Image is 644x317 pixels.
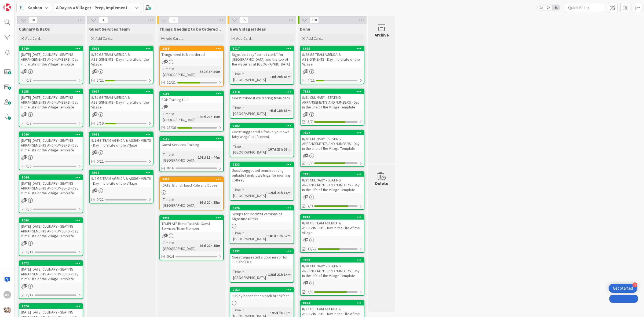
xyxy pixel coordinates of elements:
[233,90,294,94] div: 7718
[303,47,364,50] div: 8095
[230,205,294,244] a: 6226Syrups for Mocktail Versions of Signature DrinksTime in [GEOGRAPHIC_DATA]:181d 17h 52m
[90,94,153,111] div: 8/31 GS TEAM AGENDA & ASSIGNMENTS - Day in the Life of the Village
[90,46,153,68] div: 80968/30 GS TEAM AGENDA & ASSIGNMENTS - Day in the Life of the Village
[99,17,108,23] span: 4
[160,182,223,189] div: [DATE] Brunch Lead Role and Duties
[160,136,223,148] div: 7152Guest Services Training
[305,195,308,198] span: 41
[266,146,267,152] span: :
[303,172,364,176] div: 7861
[197,199,198,205] span: :
[230,123,294,140] div: 7102Guest suggested a "make your own fairy wings" craft event
[160,46,223,51] div: 2858
[90,137,153,149] div: 9/1 GS TEAM AGENDA & ASSIGNMENTS - Day in the Life of the Village
[609,284,637,293] div: Open Get Started checklist, remaining modules: 4
[26,121,31,126] span: 0/7
[22,218,83,222] div: 8068
[308,246,316,252] span: 12/22
[230,292,294,299] div: Turkey bacon for no pork breakfast
[56,5,152,10] b: A Day as a Villager - Prep, Implement and Execute
[19,94,83,111] div: [DATE] [DATE] CULINARY - SEATING ARRANGEMENTS AND NUMBERS - Day in the Life of the Village Template
[22,47,83,50] div: 8049
[19,261,83,282] div: 8072[DATE] [DATE] CULINARY - SEATING ARRANGEMENTS AND NUMBERS - Day in the Life of the Village Te...
[230,167,294,184] div: Guest suggested bench seating outside family dwellings for morning coffee\
[160,220,223,232] div: TEMPLATE Breakfast AM Guest Services Team Member
[266,190,267,196] span: :
[90,89,153,94] div: 8097
[19,174,83,213] a: 8064[DATE] [DATE] CULINARY - SEATING ARRANGEMENTS AND NUMBERS - Day in the Life of the Village Te...
[232,105,268,116] div: Time in [GEOGRAPHIC_DATA]
[19,46,83,84] a: 8049[DATE] [DATE] CULINARY - SEATING ARRANGEMENTS AND NUMBERS - Day in the Life of the Village Te...
[22,176,83,179] div: 8064
[266,233,267,239] span: :
[160,177,223,182] div: 2689
[159,46,224,86] a: 2858Things need to be orderedTime in [GEOGRAPHIC_DATA]:350d 5h 59m12/21
[565,3,605,12] input: Quick Filter...
[96,36,113,41] span: Add Card...
[308,78,314,83] span: 4/22
[160,46,223,58] div: 2858Things need to be ordered
[267,190,292,196] div: 126d 21h 14m
[239,17,248,23] span: 15
[89,170,153,203] a: 80999/2 GS TEAM AGENDA & ASSIGNMENTS - Day in the Life of the Village0/22
[300,257,364,296] a: 78608/28 CULINARY - SEATING ARRANGEMENTS AND NUMBERS - Day in the Life of the Village Template6/8
[303,301,364,305] div: 8094
[230,254,294,265] div: Guest suggested a door mirror for FFC and OFC
[167,125,176,130] span: 13/36
[230,89,294,119] a: 7718Guest asked if we'd bring trivia backTime in [GEOGRAPHIC_DATA]:43d 18h 55m
[19,46,83,68] div: 8049[DATE] [DATE] CULINARY - SEATING ARRANGEMENTS AND NUMBERS - Day in the Life of the Village Te...
[26,292,33,298] span: 0/12
[19,89,83,111] div: 8055[DATE] [DATE] CULINARY - SEATING ARRANGEMENTS AND NUMBERS - Day in the Life of the Village Te...
[162,196,197,208] div: Time in [GEOGRAPHIC_DATA]
[160,91,223,103] div: 7103FOH Training List
[94,188,97,192] span: 28
[3,3,11,11] img: Visit kanbanzone.com
[300,89,364,126] a: 78638/31 CULINARY - SEATING ARRANGEMENTS AND NUMBERS - Day in the Life of the Village Template5/7
[198,243,222,249] div: 95d 20h 15m
[196,154,196,160] span: :
[303,258,364,262] div: 7860
[92,90,153,93] div: 8097
[162,66,197,78] div: Time in [GEOGRAPHIC_DATA]
[19,89,83,94] div: 8055
[22,90,83,93] div: 8055
[230,206,294,222] div: 6226Syrups for Mocktail Versions of Signature Drinks
[301,46,364,68] div: 80958/29 GS TEAM AGENDA & ASSIGNMENTS - Day in the Life of the Village
[305,69,308,73] span: 30
[301,215,364,236] div: 80408/28 GS TEAM AGENDA & ASSIGNMENTS - Day in the Life of the Village
[24,69,27,73] span: 40
[162,111,197,123] div: Time in [GEOGRAPHIC_DATA]
[19,175,83,196] div: 8064[DATE] [DATE] CULINARY - SEATING ARRANGEMENTS AND NUMBERS - Day in the Life of the Village Te...
[545,5,552,10] span: 2x
[301,220,364,236] div: 8/28 GS TEAM AGENDA & ASSIGNMENTS - Day in the Life of the Village
[160,136,223,141] div: 7152
[97,121,104,126] span: 5/19
[162,137,223,141] div: 7152
[26,78,31,83] span: 0/7
[267,146,292,152] div: 107d 23h 53m
[19,51,83,68] div: [DATE] [DATE] CULINARY - SEATING ARRANGEMENTS AND NUMBERS - Day in the Life of the Village Template
[89,132,153,165] a: 80989/1 GS TEAM AGENDA & ASSIGNMENTS - Day in the Life of the Village0/22
[230,123,294,128] div: 7102
[300,26,310,32] span: Done
[160,141,223,148] div: Guest Services Training
[19,26,50,32] span: Culinary & BEOs
[160,51,223,58] div: Things need to be ordered
[230,90,294,101] div: 7718Guest asked if we'd bring trivia back
[230,249,294,265] div: 6832Guest suggested a door mirror for FFC and OFC
[197,114,198,120] span: :
[167,254,174,259] span: 0/14
[230,26,266,32] span: New Villager Ideas
[269,310,292,316] div: 195d 3h 35m
[305,112,308,116] span: 39
[164,105,168,108] span: 1
[269,108,292,114] div: 43d 18h 55m
[233,206,294,210] div: 6226
[303,215,364,219] div: 8040
[232,230,266,242] div: Time in [GEOGRAPHIC_DATA]
[230,46,294,68] div: 8017Signs that say "do not climb" for [GEOGRAPHIC_DATA] and the top of the waterfall at [GEOGRAPH...
[301,89,364,94] div: 7863
[90,132,153,149] div: 80989/1 GS TEAM AGENDA & ASSIGNMENTS - Day in the Life of the Village
[375,32,389,38] div: Archive
[300,214,364,253] a: 80408/28 GS TEAM AGENDA & ASSIGNMENTS - Day in the Life of the Village12/22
